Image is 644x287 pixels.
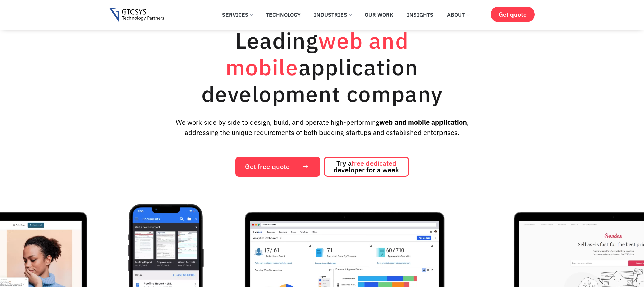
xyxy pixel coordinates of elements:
a: Insights [402,7,438,22]
iframe: chat widget [602,245,644,277]
a: Services [217,7,258,22]
img: Gtcsys logo [109,8,164,22]
span: Try a developer for a week [334,160,399,173]
a: Industries [309,7,356,22]
a: Technology [261,7,306,22]
span: Get free quote [245,163,290,170]
p: We work side by side to design, build, and operate high-performing , addressing the unique requir... [164,117,479,138]
span: Get quote [499,11,527,18]
a: About [442,7,474,22]
span: free dedicated [352,159,397,168]
strong: web and mobile application [379,118,467,127]
a: Try afree dedicated developer for a week [324,157,409,177]
span: web and mobile [225,26,409,81]
h1: Leading application development company [170,27,474,107]
a: Our Work [360,7,399,22]
a: Get quote [491,7,535,22]
a: Get free quote [235,157,320,177]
